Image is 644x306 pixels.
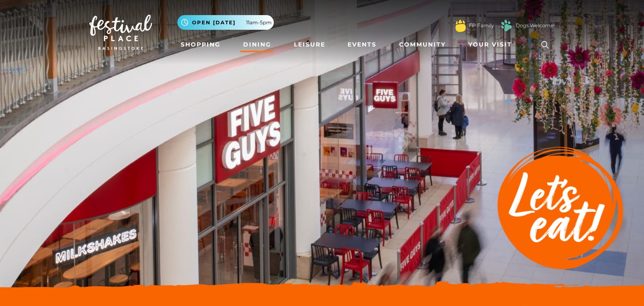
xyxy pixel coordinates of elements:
[177,37,224,52] a: Shopping
[396,37,449,52] a: Community
[240,37,275,52] a: Dining
[344,37,380,52] a: Events
[465,37,519,52] a: Your Visit
[177,15,274,30] button: Open [DATE] 11am-5pm
[192,19,236,26] span: Open [DATE]
[469,22,494,29] a: FP Family
[246,19,272,26] span: 11am-5pm
[89,15,152,50] img: Festival Place Logo
[291,37,329,52] a: Leisure
[468,40,512,49] span: Your Visit
[516,22,555,29] a: Dogs Welcome!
